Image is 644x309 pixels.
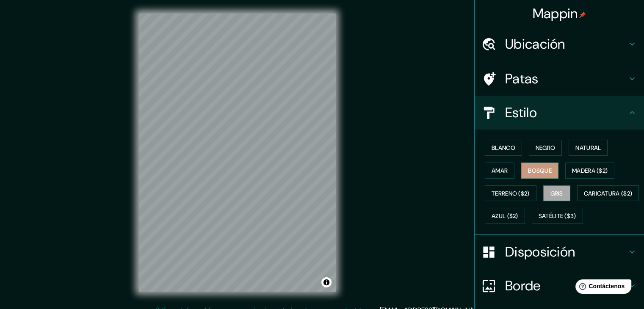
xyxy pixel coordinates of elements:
[505,35,565,53] font: Ubicación
[475,269,644,303] div: Borde
[505,70,539,88] font: Patas
[532,208,583,224] button: Satélite ($3)
[543,185,570,201] button: Gris
[533,5,578,22] font: Mappin
[569,276,635,300] iframe: Lanzador de widgets de ayuda
[485,208,525,224] button: Azul ($2)
[529,140,562,156] button: Negro
[505,277,541,295] font: Borde
[572,167,608,174] font: Madera ($2)
[475,96,644,130] div: Estilo
[505,104,537,121] font: Estilo
[539,212,576,220] font: Satélite ($3)
[492,212,518,220] font: Azul ($2)
[139,14,336,292] canvas: Mapa
[492,190,530,197] font: Terreno ($2)
[569,140,608,156] button: Natural
[475,62,644,96] div: Patas
[485,163,514,179] button: Amar
[528,167,552,174] font: Bosque
[505,243,575,261] font: Disposición
[550,190,563,197] font: Gris
[475,27,644,61] div: Ubicación
[521,163,558,179] button: Bosque
[485,185,536,201] button: Terreno ($2)
[492,144,515,152] font: Blanco
[565,163,614,179] button: Madera ($2)
[579,11,586,18] img: pin-icon.png
[475,235,644,269] div: Disposición
[321,277,332,287] button: Activar o desactivar atribución
[584,190,633,197] font: Caricatura ($2)
[575,144,601,152] font: Natural
[485,140,522,156] button: Blanco
[536,144,556,152] font: Negro
[577,185,639,201] button: Caricatura ($2)
[492,167,508,174] font: Amar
